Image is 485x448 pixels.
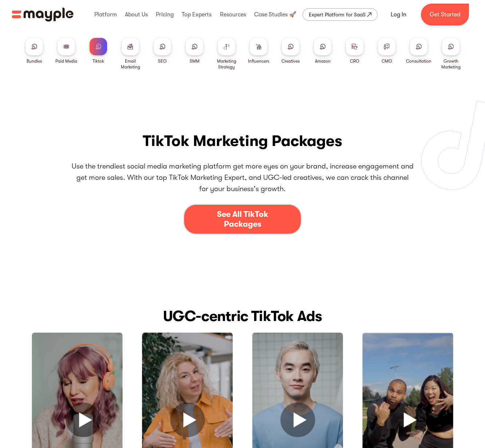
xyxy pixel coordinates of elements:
[213,58,240,70] div: Marketing Strategy
[248,58,269,64] div: Influencers
[117,58,143,70] div: Email Marketing
[25,38,43,64] a: Bundles
[281,58,300,64] div: Creatives
[27,58,42,64] div: Bundles
[143,132,342,150] h1: TikTok Marketing Packages
[438,58,464,70] div: Growth Marketing
[309,10,366,19] div: Expert Platform for SaaS
[12,8,74,21] img: Mayple logo
[90,38,107,64] a: Tiktok
[350,58,359,64] div: CRO
[206,210,279,229] div: See All TikTok Packages
[55,38,77,64] a: Paid Media
[378,38,395,64] a: CMO
[8,306,477,326] h2: UGC-centric TikTok Ads
[117,38,143,70] a: Email Marketing
[71,160,414,195] p: Use the trendiest social media marketing platform get more eyes on your brand, increase engagemen...
[438,38,464,70] a: Growth Marketing
[92,58,104,64] div: Tiktok
[314,38,331,64] a: Amazon
[281,38,300,64] a: Creatives
[154,38,171,64] a: SEO
[421,4,469,25] a: Get Started
[213,38,240,70] a: Marketing Strategy
[158,58,167,64] div: SEO
[406,58,431,64] div: Consultation
[248,38,269,64] a: Influencers
[406,38,431,64] a: Consultation
[382,58,392,64] div: CMO
[346,38,363,64] a: CRO
[55,58,77,64] div: Paid Media
[382,6,415,23] a: Log In
[303,8,378,21] a: Expert Platform for SaaS
[190,58,200,64] div: SMM
[184,205,301,234] a: See All TikTok Packages
[315,58,331,64] div: Amazon
[186,38,203,64] a: SMM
